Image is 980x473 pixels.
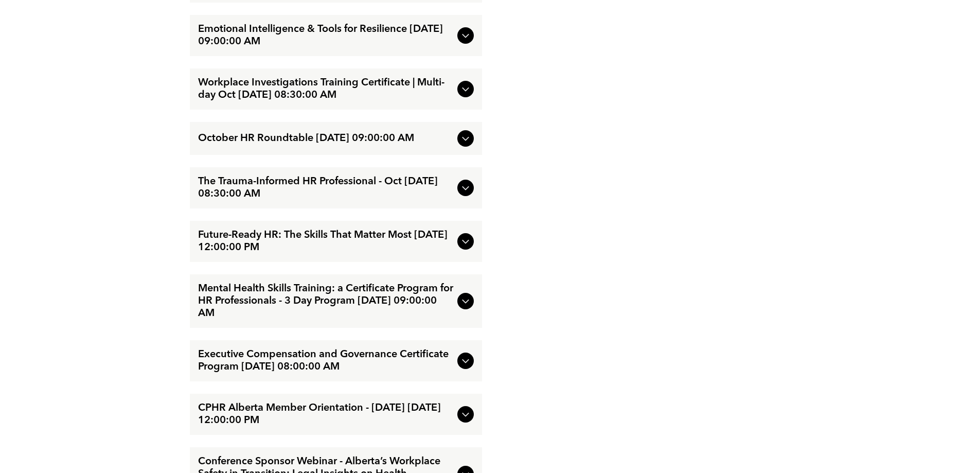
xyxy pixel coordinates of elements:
[198,283,453,320] span: Mental Health Skills Training: a Certificate Program for HR Professionals - 3 Day Program [DATE] ...
[198,348,453,373] span: Executive Compensation and Governance Certificate Program [DATE] 08:00:00 AM
[198,132,453,145] span: October HR Roundtable [DATE] 09:00:00 AM
[198,23,453,48] span: Emotional Intelligence & Tools for Resilience [DATE] 09:00:00 AM
[198,77,453,101] span: Workplace Investigations Training Certificate | Multi-day Oct [DATE] 08:30:00 AM
[198,402,453,427] span: CPHR Alberta Member Orientation - [DATE] [DATE] 12:00:00 PM
[198,229,453,254] span: Future-Ready HR: The Skills That Matter Most [DATE] 12:00:00 PM
[198,176,453,200] span: The Trauma-Informed HR Professional - Oct [DATE] 08:30:00 AM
